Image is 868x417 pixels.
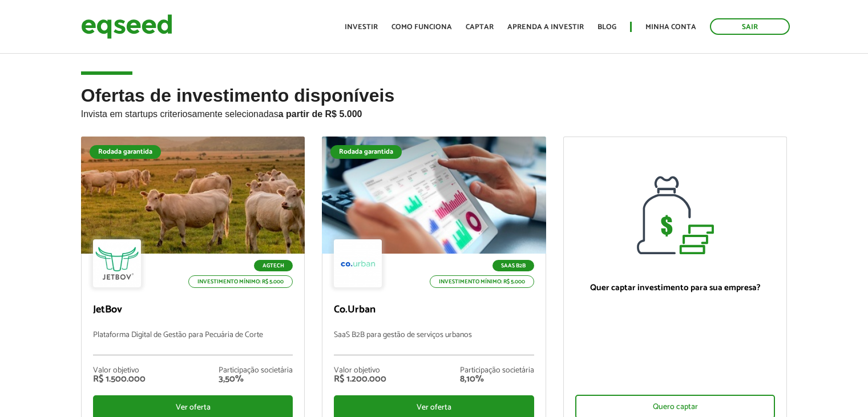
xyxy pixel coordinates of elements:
[334,331,534,355] p: SaaS B2B para gestão de serviços urbanos
[597,23,616,31] a: Blog
[330,145,402,159] div: Rodada garantida
[466,23,494,31] a: Captar
[93,367,146,375] div: Valor objetivo
[93,375,146,384] div: R$ 1.500.000
[391,23,452,31] a: Como funciona
[219,367,293,375] div: Participação societária
[430,275,534,288] p: Investimento mínimo: R$ 5.000
[278,109,362,119] strong: a partir de R$ 5.000
[93,304,293,316] p: JetBov
[93,331,293,355] p: Plataforma Digital de Gestão para Pecuária de Corte
[334,367,386,375] div: Valor objetivo
[334,304,534,316] p: Co.Urban
[219,375,293,384] div: 3,50%
[507,23,584,31] a: Aprenda a investir
[334,375,386,384] div: R$ 1.200.000
[345,23,378,31] a: Investir
[81,11,172,42] img: EqSeed
[81,86,788,137] h2: Ofertas de investimento disponíveis
[90,145,161,159] div: Rodada garantida
[81,106,788,119] p: Invista em startups criteriosamente selecionadas
[710,18,790,35] a: Sair
[460,367,534,375] div: Participação societária
[188,275,293,288] p: Investimento mínimo: R$ 5.000
[492,260,534,271] p: SaaS B2B
[645,23,696,31] a: Minha conta
[460,375,534,384] div: 8,10%
[575,283,776,293] p: Quer captar investimento para sua empresa?
[254,260,293,271] p: Agtech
